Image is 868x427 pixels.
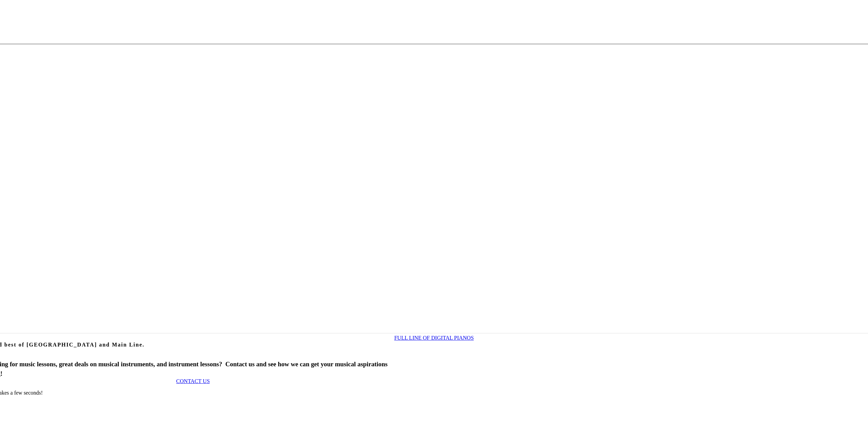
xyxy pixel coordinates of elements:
span: CONTACT US [176,378,210,384]
a: FULL LINE OF DIGITAL PIANOS [394,335,474,341]
a: casio [142,38,244,43]
a: Contact Us [176,378,210,384]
